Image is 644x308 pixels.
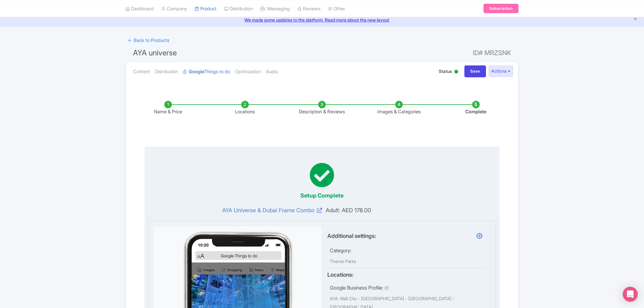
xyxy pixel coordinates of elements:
[330,259,356,264] span: Theme Parks
[437,101,514,115] li: Complete
[154,206,322,214] a: AYA Universe & Dubai Frame Combo
[266,62,278,82] a: Audio
[133,62,150,82] a: Content
[300,192,344,199] span: Setup Complete
[633,16,638,23] button: Close announcement
[189,68,204,75] strong: Google
[453,67,459,77] div: Active
[284,101,360,115] li: Description & Reviews
[322,206,490,214] span: Adult: AED 178.00
[4,17,640,23] a: We made some updates to the platform. Read more about the new layout
[623,287,638,302] div: Open Intercom Messenger
[473,47,511,59] span: ID# MRZSNK
[360,101,437,115] li: Images & Categories
[125,34,172,47] a: ← Back to Products
[133,48,177,57] span: AYA universe
[464,65,486,77] input: Save
[488,65,513,77] button: Actions
[327,232,376,241] label: Additional settings:
[207,101,284,115] li: Locations
[439,68,452,74] span: Status
[327,270,354,279] label: Locations:
[330,284,383,291] label: Google Business Profile:
[235,62,261,82] a: Optimization
[130,101,207,115] li: Name & Price
[483,4,519,13] a: Subscription
[330,247,351,254] label: Category:
[183,62,230,82] a: GoogleThings to do
[155,62,178,82] a: Distribution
